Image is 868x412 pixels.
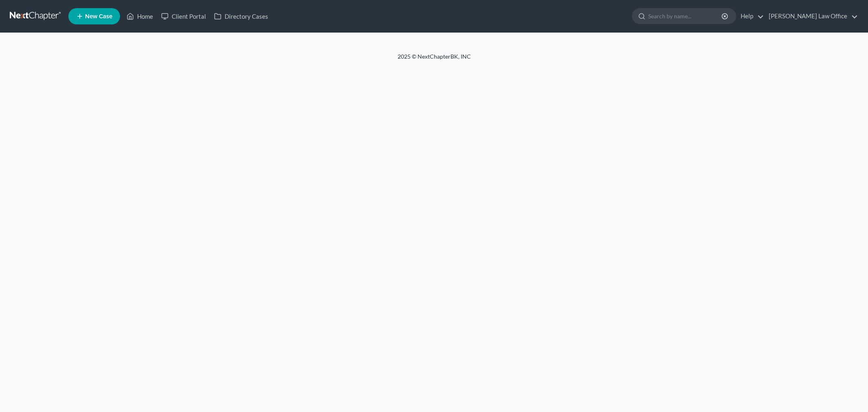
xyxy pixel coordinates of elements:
div: 2025 © NextChapterBK, INC [202,53,666,67]
a: Home [122,9,157,24]
a: [PERSON_NAME] Law Office [765,9,858,24]
input: Search by name... [648,9,723,24]
span: New Case [85,13,112,20]
a: Directory Cases [210,9,272,24]
a: Help [737,9,764,24]
a: Client Portal [157,9,210,24]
